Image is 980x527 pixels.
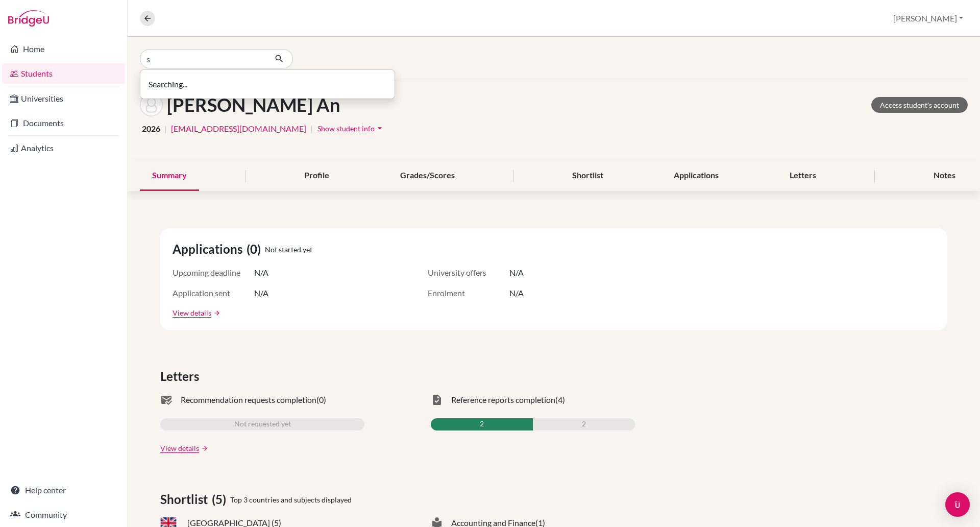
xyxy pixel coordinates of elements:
span: N/A [254,267,268,279]
a: Access student's account [871,97,968,113]
span: University offers [428,267,509,279]
span: 2 [582,418,586,430]
span: (0) [316,394,326,406]
input: Find student by name... [140,49,266,68]
h1: [PERSON_NAME] An [167,94,340,116]
a: Community [2,505,125,525]
span: (5) [212,490,230,509]
a: Students [2,63,125,84]
a: View details [160,443,199,453]
a: Home [2,39,125,59]
div: Letters [777,161,828,191]
span: N/A [509,267,524,279]
div: Open Intercom Messenger [945,492,970,517]
span: Top 3 countries and subjects displayed [230,494,352,505]
span: N/A [509,287,524,299]
span: Show student info [317,124,375,133]
div: Notes [921,161,968,191]
a: Help center [2,480,125,500]
i: arrow_drop_down [375,123,385,133]
div: Grades/Scores [388,161,467,191]
a: [EMAIL_ADDRESS][DOMAIN_NAME] [171,123,306,135]
span: Recommendation requests completion [181,394,316,406]
span: Enrolment [428,287,509,299]
div: Applications [661,161,731,191]
span: Not started yet [265,244,312,255]
a: Universities [2,88,125,109]
div: Summary [140,161,199,191]
span: (4) [555,394,565,406]
a: Analytics [2,138,125,158]
a: View details [173,307,211,318]
span: task [431,394,443,406]
img: Bridge-U [8,10,49,27]
span: Upcoming deadline [173,267,254,279]
span: N/A [254,287,268,299]
span: (0) [247,240,265,258]
span: 2 [480,418,484,430]
div: Shortlist [560,161,616,191]
span: Letters [160,367,203,386]
span: Application sent [173,287,254,299]
span: | [164,123,167,135]
a: Documents [2,113,125,133]
button: [PERSON_NAME] [889,9,968,28]
div: Profile [292,161,341,191]
img: Truong An Dinh's avatar [140,93,163,116]
a: arrow_forward [211,309,220,317]
span: Reference reports completion [451,394,555,406]
span: | [310,123,313,135]
a: arrow_forward [199,445,208,452]
p: Searching... [149,78,386,90]
span: Applications [173,240,247,258]
span: mark_email_read [160,394,173,406]
button: Show student infoarrow_drop_down [317,121,385,136]
span: 2026 [142,123,160,135]
span: Shortlist [160,490,212,509]
span: Not requested yet [234,418,291,430]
